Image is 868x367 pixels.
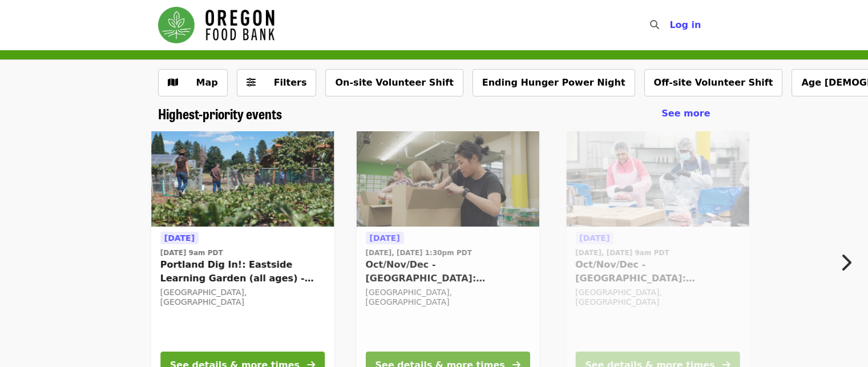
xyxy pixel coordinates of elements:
button: Ending Hunger Power Night [473,69,635,96]
button: Off-site Volunteer Shift [644,69,783,96]
span: Oct/Nov/Dec - [GEOGRAPHIC_DATA]: Repack/Sort (age [DEMOGRAPHIC_DATA]+) [575,258,740,285]
a: See more [661,107,710,120]
span: See more [661,108,710,119]
span: Map [196,77,218,88]
time: [DATE], [DATE] 9am PDT [575,248,669,258]
span: Highest-priority events [158,103,282,123]
a: Highest-priority events [158,106,282,122]
img: Portland Dig In!: Eastside Learning Garden (all ages) - Aug/Sept/Oct organized by Oregon Food Bank [151,131,334,227]
i: sliders-h icon [247,77,256,88]
div: Highest-priority events [149,106,720,122]
span: [DATE] [369,233,399,243]
span: [DATE] [579,233,609,243]
i: map icon [168,77,178,88]
i: search icon [650,19,659,30]
div: [GEOGRAPHIC_DATA], [GEOGRAPHIC_DATA] [365,288,530,307]
div: [GEOGRAPHIC_DATA], [GEOGRAPHIC_DATA] [575,288,740,307]
button: Next item [830,247,868,279]
input: Search [666,11,675,39]
img: Oct/Nov/Dec - Portland: Repack/Sort (age 8+) organized by Oregon Food Bank [356,131,539,227]
img: Oct/Nov/Dec - Beaverton: Repack/Sort (age 10+) organized by Oregon Food Bank [566,131,749,227]
button: Log in [660,14,710,37]
button: On-site Volunteer Shift [325,69,463,96]
button: Show map view [158,69,228,96]
span: Oct/Nov/Dec - [GEOGRAPHIC_DATA]: Repack/Sort (age [DEMOGRAPHIC_DATA]+) [365,258,530,285]
img: Oregon Food Bank - Home [158,7,274,43]
i: chevron-right icon [840,252,851,273]
button: Filters (0 selected) [237,69,317,96]
time: [DATE] 9am PDT [160,248,223,258]
span: [DATE] [164,233,195,243]
span: Filters [274,77,307,88]
div: [GEOGRAPHIC_DATA], [GEOGRAPHIC_DATA] [160,288,325,307]
time: [DATE], [DATE] 1:30pm PDT [365,248,471,258]
span: Portland Dig In!: Eastside Learning Garden (all ages) - Aug/Sept/Oct [160,258,325,285]
span: Log in [669,19,701,30]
